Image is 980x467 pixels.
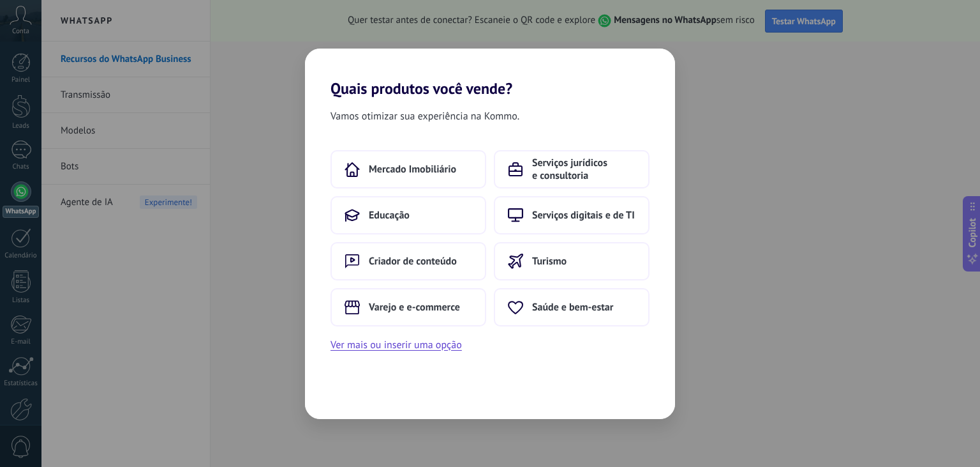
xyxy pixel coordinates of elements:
button: Criador de conteúdo [330,242,486,280]
button: Turismo [494,242,650,280]
h2: Quais produtos você vende? [305,49,675,98]
span: Vamos otimizar sua experiência na Kommo. [330,108,519,125]
span: Mercado Imobiliário [369,163,456,176]
span: Criador de conteúdo [369,255,457,268]
button: Serviços jurídicos e consultoria [494,150,650,188]
span: Serviços digitais e de TI [532,209,635,222]
button: Varejo e e-commerce [330,288,486,326]
button: Saúde e bem-estar [494,288,650,326]
span: Varejo e e-commerce [369,301,460,314]
span: Turismo [532,255,567,268]
span: Serviços jurídicos e consultoria [532,157,635,182]
button: Serviços digitais e de TI [494,196,650,234]
span: Saúde e bem-estar [532,301,613,314]
button: Educação [330,196,486,234]
button: Mercado Imobiliário [330,150,486,188]
span: Educação [369,209,410,222]
button: Ver mais ou inserir uma opção [330,337,462,353]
